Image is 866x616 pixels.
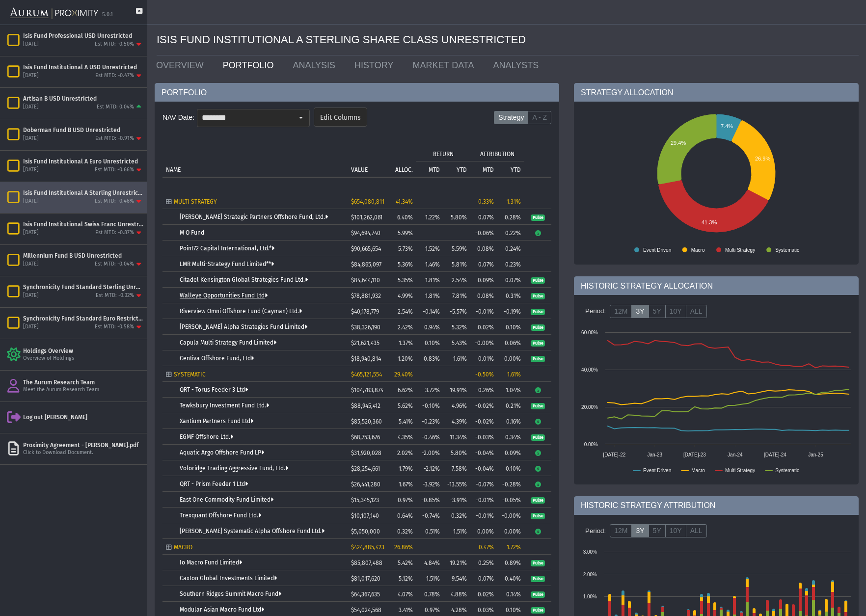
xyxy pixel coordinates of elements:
span: $88,945,412 [351,402,380,409]
td: -0.01% [470,492,497,508]
span: $94,694,740 [351,230,380,237]
div: HISTORIC STRATEGY ATTRIBUTION [574,496,859,515]
text: Event Driven [643,468,671,473]
td: -0.00% [497,508,524,523]
label: 3Y [631,524,649,538]
span: 4.99% [398,293,413,299]
dx-button: Edit Columns [314,107,367,127]
td: 0.07% [497,272,524,288]
td: -0.04% [470,445,497,460]
td: 0.06% [497,335,524,350]
td: 9.54% [443,570,470,586]
span: Pulse [531,497,545,504]
label: ALL [686,524,707,538]
td: 11.34% [443,429,470,445]
p: YTD [511,166,521,173]
span: $28,254,661 [351,465,380,472]
span: Pulse [531,607,545,614]
td: 0.00% [497,523,524,539]
td: 2.54% [443,272,470,288]
td: 0.51% [416,523,443,539]
td: 0.02% [470,319,497,335]
td: -0.02% [470,413,497,429]
text: Macro [691,468,705,473]
a: Xantium Partners Fund Ltd [180,418,253,425]
a: [PERSON_NAME] Strategic Partners Offshore Fund, Ltd. [180,214,328,220]
td: 1.81% [416,272,443,288]
div: [DATE] [23,292,39,299]
td: 0.07% [470,570,497,586]
td: 0.09% [497,445,524,460]
span: $101,262,061 [351,214,382,221]
span: 6.62% [398,387,413,394]
span: 5.36% [398,261,413,268]
a: Aquatic Argo Offshore Fund LP [180,449,264,456]
td: 0.34% [497,429,524,445]
td: 5.80% [443,209,470,225]
a: M O Fund [180,229,204,236]
a: Pulse [531,433,545,440]
span: Pulse [531,277,545,284]
label: A - Z [528,111,551,125]
a: Pulse [531,292,545,299]
span: $38,326,190 [351,324,380,331]
div: [DATE] [23,261,39,268]
span: $21,621,435 [351,340,379,347]
div: Overview of Holdings [23,355,143,362]
a: Pulse [531,559,545,566]
span: 4.35% [398,434,413,441]
span: Pulse [531,513,545,520]
span: $84,865,097 [351,261,381,268]
span: MULTI STRATEGY [174,198,217,205]
td: -2.00% [416,445,443,460]
td: 7.81% [443,288,470,303]
a: Io Macro Fund Limited [180,559,242,566]
div: Isis Fund Institutional A Euro Unrestricted [23,158,143,165]
div: Est MTD: -0.50% [95,41,134,48]
a: [PERSON_NAME] Systematic Alpha Offshore Fund Ltd. [180,528,325,535]
td: Column YTD [497,161,524,177]
a: LMR Multi-Strategy Fund Limited** [180,261,274,268]
text: Event Driven [643,247,671,253]
td: 0.00% [497,350,524,366]
span: Pulse [531,591,545,598]
td: -5.57% [443,303,470,319]
td: 0.10% [416,335,443,350]
span: $68,753,676 [351,434,380,441]
div: Log out [PERSON_NAME] [23,413,143,421]
div: [DATE] [23,166,39,174]
td: 1.04% [497,382,524,398]
td: -2.12% [416,460,443,476]
span: Pulse [531,214,545,221]
label: 3Y [631,305,649,319]
label: Strategy [494,111,528,125]
span: 2.42% [398,324,413,331]
td: 0.10% [497,460,524,476]
div: Est MTD: -0.46% [95,198,134,205]
td: -0.14% [416,303,443,319]
span: 1.67% [399,481,413,488]
div: [DATE] [23,198,39,205]
div: 1.31% [501,198,521,205]
text: Jan-24 [728,452,743,457]
span: $90,665,654 [351,245,381,252]
p: YTD [457,166,467,173]
div: Isis Fund Institutional A USD Unrestricted [23,63,143,71]
td: -0.23% [416,413,443,429]
td: 5.32% [443,319,470,335]
a: Pulse [531,355,545,362]
td: Column MTD [470,161,497,177]
div: Est MTD: -0.58% [95,323,134,331]
div: The Aurum Research Team [23,378,143,386]
label: 12M [610,524,632,538]
td: -0.03% [470,429,497,445]
a: Pulse [531,402,545,409]
span: $40,178,779 [351,308,379,315]
a: Walleye Opportunities Fund Ltd [180,292,268,299]
td: 0.01% [470,350,497,366]
td: 0.09% [470,272,497,288]
text: Macro [691,247,705,253]
text: Systematic [775,468,799,473]
td: 1.51% [416,570,443,586]
p: VALUE [351,166,368,173]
